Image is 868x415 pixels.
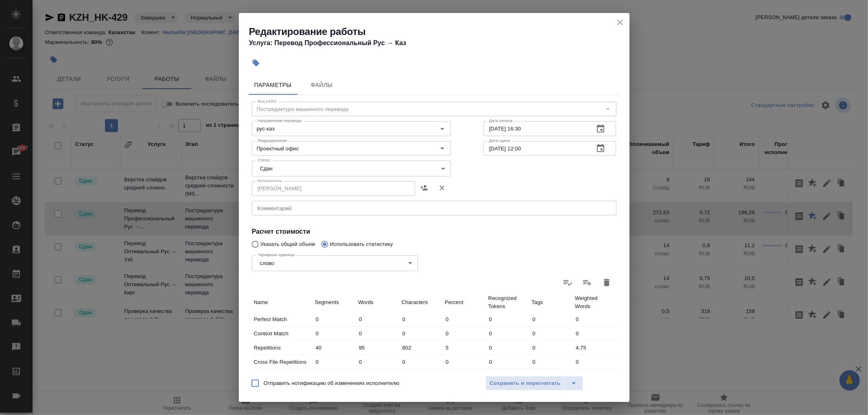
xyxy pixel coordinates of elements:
button: Добавить тэг [247,54,265,72]
input: ✎ Введи что-нибудь [313,342,356,354]
input: ✎ Введи что-нибудь [400,370,443,382]
button: Назначить [415,178,433,198]
h4: Услуга: Перевод Профессиональный Рус → Каз [249,38,630,48]
p: Recognized Tokens [488,294,528,311]
input: ✎ Введи что-нибудь [486,313,530,325]
input: ✎ Введи что-нибудь [443,313,486,325]
input: ✎ Введи что-нибудь [486,370,530,382]
button: Удалить статистику [597,273,617,292]
input: ✎ Введи что-нибудь [313,356,356,368]
input: ✎ Введи что-нибудь [529,356,573,368]
input: ✎ Введи что-нибудь [400,328,443,339]
h4: Расчет стоимости [252,227,617,237]
p: Segments [315,298,354,306]
button: close [614,16,626,28]
input: ✎ Введи что-нибудь [443,356,486,368]
label: Обновить статистику [558,273,577,292]
input: ✎ Введи что-нибудь [573,370,617,382]
input: ✎ Введи что-нибудь [313,328,356,339]
input: ✎ Введи что-нибудь [356,342,400,354]
input: ✎ Введи что-нибудь [529,328,573,339]
button: Open [437,143,448,154]
span: Параметры [254,80,293,90]
div: Сдан [252,161,451,176]
input: ✎ Введи что-нибудь [400,356,443,368]
div: слово [252,255,418,271]
button: Сдан [258,165,275,172]
button: Удалить [433,178,451,198]
input: ✎ Введи что-нибудь [529,342,573,354]
input: ✎ Введи что-нибудь [529,313,573,325]
input: ✎ Введи что-нибудь [529,370,573,382]
p: Weighted Words [575,294,614,311]
span: Файлы [302,80,341,90]
input: ✎ Введи что-нибудь [443,328,486,339]
input: ✎ Введи что-нибудь [356,328,400,339]
input: ✎ Введи что-нибудь [486,328,530,339]
input: ✎ Введи что-нибудь [400,342,443,354]
p: Repetitions [254,344,311,352]
input: ✎ Введи что-нибудь [573,328,617,339]
div: split button [485,376,584,391]
p: Perfect Match [254,315,311,324]
input: ✎ Введи что-нибудь [443,370,486,382]
input: ✎ Введи что-нибудь [313,313,356,325]
input: ✎ Введи что-нибудь [486,356,530,368]
input: ✎ Введи что-нибудь [356,356,400,368]
input: ✎ Введи что-нибудь [573,313,617,325]
h2: Редактирование работы [249,25,630,38]
p: Words [358,298,398,306]
input: ✎ Введи что-нибудь [313,370,356,382]
p: Cross File Repetitions [254,358,311,366]
button: Open [437,123,448,135]
span: Отправить нотификацию об изменениях исполнителю [264,379,400,387]
input: ✎ Введи что-нибудь [356,370,400,382]
label: Слить статистику [577,273,597,292]
p: Characters [402,298,441,306]
p: Percent [445,298,484,306]
p: Name [254,298,311,306]
input: ✎ Введи что-нибудь [400,313,443,325]
input: ✎ Введи что-нибудь [573,356,617,368]
input: ✎ Введи что-нибудь [443,342,486,354]
input: ✎ Введи что-нибудь [573,342,617,354]
p: Tags [531,298,571,306]
input: ✎ Введи что-нибудь [486,342,530,354]
button: слово [258,260,277,267]
span: Сохранить и пересчитать [490,379,561,388]
button: Сохранить и пересчитать [485,376,565,391]
p: Context Match [254,330,311,338]
input: ✎ Введи что-нибудь [356,313,400,325]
